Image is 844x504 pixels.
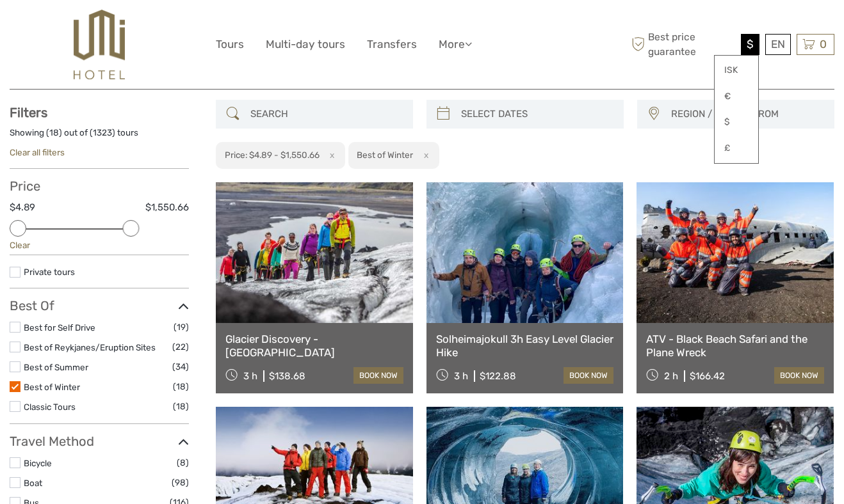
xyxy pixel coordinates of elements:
[646,333,824,359] a: ATV - Black Beach Safari and the Plane Wreck
[24,478,42,488] a: Boat
[269,370,305,382] div: $138.68
[49,127,59,139] label: 18
[24,458,52,468] a: Bicycle
[774,367,824,384] a: book now
[24,402,76,412] a: Classic Tours
[10,201,35,214] label: $4.89
[439,35,472,54] a: More
[321,148,339,162] button: x
[690,370,725,382] div: $166.42
[10,147,65,157] a: Clear all filters
[715,85,758,108] a: €
[243,370,257,382] span: 3 h
[245,103,407,125] input: SEARCH
[18,22,145,33] p: We're away right now. Please check back later!
[177,455,189,470] span: (8)
[145,201,189,214] label: $1,550.66
[357,150,413,160] h2: Best of Winter
[10,127,189,146] div: Showing ( ) out of ( ) tours
[10,298,189,313] h3: Best Of
[818,38,829,51] span: 0
[93,127,112,139] label: 1323
[24,382,80,392] a: Best of Winter
[172,359,189,374] span: (34)
[367,35,417,54] a: Transfers
[173,399,189,414] span: (18)
[10,178,189,194] h3: Price
[24,342,156,352] a: Best of Reykjanes/Eruption Sites
[74,10,124,79] img: 526-1e775aa5-7374-4589-9d7e-5793fb20bdfc_logo_big.jpg
[174,320,189,335] span: (19)
[715,111,758,134] a: $
[436,333,614,359] a: Solheimajokull 3h Easy Level Glacier Hike
[415,148,432,162] button: x
[266,35,345,54] a: Multi-day tours
[353,367,403,384] a: book now
[454,370,468,382] span: 3 h
[225,150,320,160] h2: Price: $4.89 - $1,550.66
[216,35,244,54] a: Tours
[480,370,516,382] div: $122.88
[715,59,758,82] a: ISK
[10,105,47,120] strong: Filters
[24,267,75,277] a: Private tours
[172,475,189,490] span: (98)
[24,362,88,372] a: Best of Summer
[172,340,189,354] span: (22)
[564,367,613,384] a: book now
[664,370,678,382] span: 2 h
[147,20,163,35] button: Open LiveChat chat widget
[665,104,828,125] button: REGION / STARTS FROM
[225,333,403,359] a: Glacier Discovery - [GEOGRAPHIC_DATA]
[715,137,758,160] a: £
[10,239,189,251] div: Clear
[747,38,754,51] span: $
[765,34,791,55] div: EN
[628,30,738,58] span: Best price guarantee
[456,103,617,125] input: SELECT DATES
[173,379,189,394] span: (18)
[24,322,95,333] a: Best for Self Drive
[10,434,189,449] h3: Travel Method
